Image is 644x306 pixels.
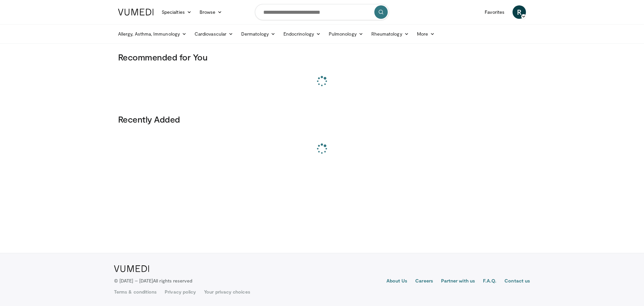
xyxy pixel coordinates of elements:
a: Pulmonology [325,27,367,41]
a: Careers [415,277,433,286]
span: All rights reserved [153,278,192,283]
a: R [513,5,526,19]
a: F.A.Q. [483,277,496,286]
a: Endocrinology [279,27,325,41]
a: Specialties [158,5,196,19]
a: Partner with us [441,277,475,286]
a: Contact us [504,277,530,286]
a: Rheumatology [367,27,413,41]
a: Privacy policy [165,289,196,295]
p: © [DATE] – [DATE] [114,277,193,284]
a: Dermatology [237,27,279,41]
a: Cardiovascular [191,27,237,41]
a: Your privacy choices [204,289,250,295]
h3: Recommended for You [118,52,526,62]
a: Terms & conditions [114,289,157,295]
a: Allergy, Asthma, Immunology [114,27,191,41]
img: VuMedi Logo [118,9,154,15]
a: About Us [386,277,408,286]
a: More [413,27,439,41]
a: Favorites [481,5,508,19]
input: Search topics, interventions [255,4,389,20]
a: Browse [196,5,226,19]
h3: Recently Added [118,114,526,125]
img: VuMedi Logo [114,265,149,272]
